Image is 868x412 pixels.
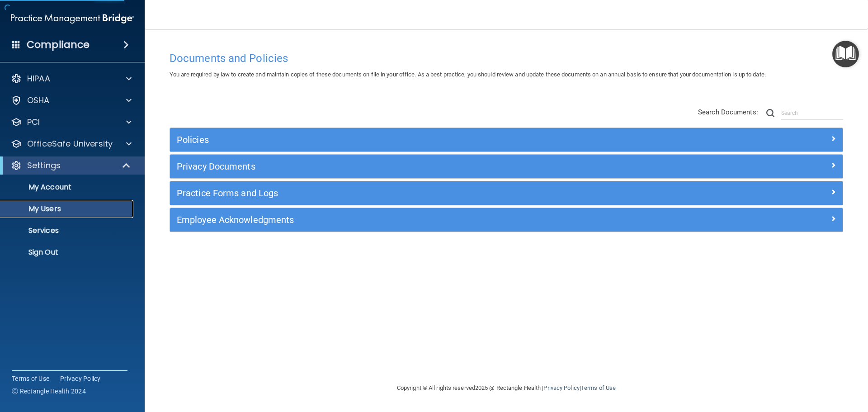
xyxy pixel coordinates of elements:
[27,160,61,171] p: Settings
[177,161,668,171] h5: Privacy Documents
[177,188,668,198] h5: Practice Forms and Logs
[6,204,129,213] p: My Users
[177,213,836,227] a: Employee Acknowledgments
[6,226,129,235] p: Services
[177,133,836,147] a: Policies
[170,52,843,64] h4: Documents and Policies
[27,73,50,84] p: HIPAA
[6,183,129,192] p: My Account
[781,106,843,120] input: Search
[12,387,86,396] span: Ⓒ Rectangle Health 2024
[6,248,129,257] p: Sign Out
[11,138,132,149] a: OfficeSafe University
[27,95,50,106] p: OSHA
[712,348,857,384] iframe: Drift Widget Chat Controller
[27,117,40,128] p: PCI
[341,374,671,403] div: Copyright © All rights reserved 2025 @ Rectangle Health | |
[60,374,101,383] a: Privacy Policy
[543,384,579,391] a: Privacy Policy
[11,95,132,106] a: OSHA
[170,71,766,78] span: You are required by law to create and maintain copies of these documents on file in your office. ...
[832,41,859,67] button: Open Resource Center
[11,117,132,128] a: PCI
[177,135,668,145] h5: Policies
[177,186,836,200] a: Practice Forms and Logs
[177,159,836,174] a: Privacy Documents
[12,374,49,383] a: Terms of Use
[11,9,134,28] img: PMB logo
[11,73,132,84] a: HIPAA
[177,215,668,225] h5: Employee Acknowledgments
[27,138,113,149] p: OfficeSafe University
[11,160,131,171] a: Settings
[27,38,90,51] h4: Compliance
[581,384,616,391] a: Terms of Use
[766,109,774,117] img: ic-search.3b580494.png
[698,108,758,116] span: Search Documents:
